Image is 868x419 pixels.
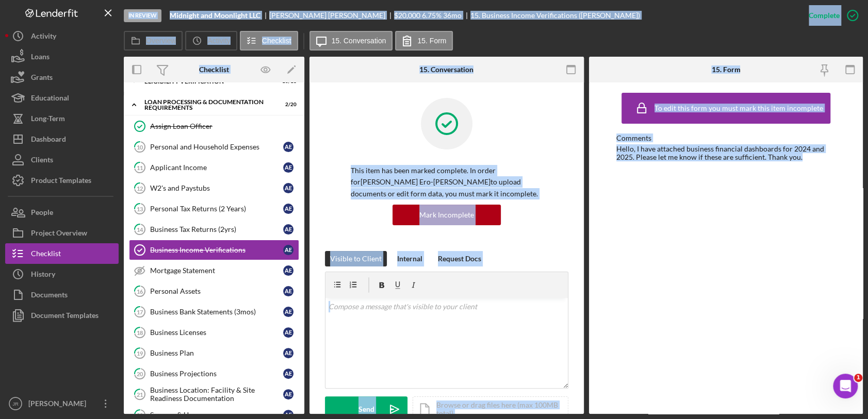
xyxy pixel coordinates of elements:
[5,170,119,191] button: Product Templates
[150,349,283,357] div: Business Plan
[129,178,299,198] a: 12W2's and PaystubsAE
[31,129,66,152] div: Dashboard
[5,149,119,170] button: Clients
[129,281,299,301] a: 16Personal AssetsAE
[129,260,299,281] a: Mortgage StatementAE
[150,328,283,337] div: Business Licenses
[129,301,299,322] a: 17Business Bank Statements (3mos)AE
[129,198,299,219] a: 13Personal Tax Returns (2 Years)AE
[31,46,50,70] div: Loans
[137,185,143,191] tspan: 12
[5,129,119,149] button: Dashboard
[129,343,299,363] a: 19Business PlanAE
[137,391,143,397] tspan: 21
[129,116,299,137] a: Assign Loan Officer
[129,137,299,157] a: 10Personal and Household ExpensesAE
[150,287,283,295] div: Personal Assets
[5,243,119,264] button: Checklist
[283,368,293,379] div: A E
[137,288,143,294] tspan: 16
[395,31,453,51] button: 15. Form
[129,240,299,260] a: Business Income VerificationsAE
[5,305,119,326] a: Document Templates
[129,157,299,178] a: 11Applicant IncomeAE
[397,251,422,266] div: Internal
[433,251,486,266] button: Request Docs
[283,286,293,296] div: A E
[31,223,87,246] div: Project Overview
[129,384,299,405] a: 21Business Location: Facility & Site Readiness DocumentationAE
[422,11,441,20] div: 6.75 %
[330,251,382,266] div: Visible to Client
[283,224,293,234] div: A E
[392,251,428,266] button: Internal
[31,202,53,225] div: People
[199,65,229,74] div: Checklist
[654,104,823,112] div: To edit this form you must mark this item incomplete
[12,401,19,407] text: JR
[438,251,481,266] div: Request Docs
[124,31,183,51] button: Overview
[5,67,119,88] button: Grants
[5,88,119,108] button: Educational
[283,183,293,193] div: A E
[616,145,836,161] div: Hello, I have attached business financial dashboards for 2024 and 2025. Please let me know if the...
[283,389,293,399] div: A E
[283,265,293,276] div: A E
[31,26,56,49] div: Activity
[394,11,420,20] span: $20,000
[854,374,862,382] span: 1
[31,67,53,90] div: Grants
[185,31,237,51] button: Activity
[5,46,119,67] button: Loans
[150,143,283,151] div: Personal and Household Expenses
[798,5,863,26] button: Complete
[31,108,65,131] div: Long-Term
[137,164,143,171] tspan: 11
[419,205,474,225] div: Mark Incomplete
[262,37,291,45] label: Checklist
[137,329,143,336] tspan: 18
[332,37,386,45] label: 15. Conversation
[240,31,298,51] button: Checklist
[31,149,53,173] div: Clients
[283,204,293,214] div: A E
[150,184,283,192] div: W2's and Paystubs
[31,170,91,193] div: Product Templates
[146,37,176,45] label: Overview
[5,202,119,223] a: People
[5,223,119,243] button: Project Overview
[137,411,143,418] tspan: 22
[129,322,299,343] a: 18Business LicensesAE
[170,11,260,20] b: Midnight and Moonlight LLC
[137,205,143,212] tspan: 13
[5,284,119,305] button: Documents
[325,251,387,266] button: Visible to Client
[26,393,93,416] div: [PERSON_NAME]
[283,162,293,173] div: A E
[150,411,283,419] div: Sources & Uses
[137,370,143,377] tspan: 20
[150,370,283,378] div: Business Projections
[31,88,69,111] div: Educational
[309,31,393,51] button: 15. Conversation
[137,308,143,315] tspan: 17
[137,226,143,232] tspan: 14
[150,386,283,403] div: Business Location: Facility & Site Readiness Documentation
[150,246,283,254] div: Business Income Verifications
[144,99,271,111] div: Loan Processing & Documentation Requirements
[31,284,68,308] div: Documents
[283,348,293,358] div: A E
[351,165,543,199] p: This item has been marked complete. In order for [PERSON_NAME] Ero-[PERSON_NAME] to upload docume...
[5,108,119,129] button: Long-Term
[283,307,293,317] div: A E
[129,219,299,240] a: 14Business Tax Returns (2yrs)AE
